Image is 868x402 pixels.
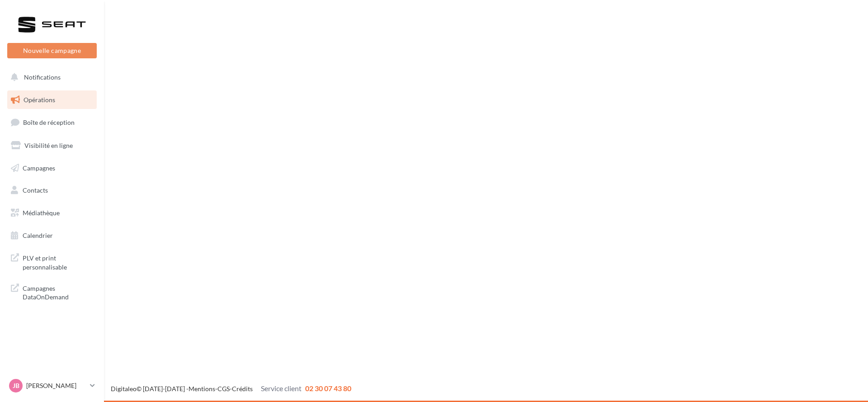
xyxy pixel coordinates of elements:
span: Service client [261,384,302,393]
button: Notifications [5,68,95,87]
a: Visibilité en ligne [5,136,99,155]
span: Campagnes [23,164,55,171]
a: PLV et print personnalisable [5,248,99,275]
a: Crédits [232,385,253,393]
a: JB [PERSON_NAME] [7,377,97,394]
span: Contacts [23,186,48,194]
a: Mentions [189,385,215,393]
span: Notifications [24,73,61,81]
a: CGS [217,385,230,393]
span: Boîte de réception [23,118,75,126]
span: Calendrier [23,232,53,239]
a: Digitaleo [111,385,137,393]
span: PLV et print personnalisable [23,252,93,271]
a: Calendrier [5,226,99,245]
button: Nouvelle campagne [7,43,97,58]
span: © [DATE]-[DATE] - - - [111,385,351,393]
span: Médiathèque [23,209,60,217]
a: Médiathèque [5,203,99,222]
a: Contacts [5,181,99,200]
span: Visibilité en ligne [24,142,73,149]
a: Opérations [5,90,99,109]
a: Boîte de réception [5,113,99,132]
span: Opérations [24,96,55,104]
span: 02 30 07 43 80 [305,384,351,393]
a: Campagnes [5,159,99,178]
p: [PERSON_NAME] [26,381,86,390]
span: JB [13,381,19,390]
span: Campagnes DataOnDemand [23,282,93,302]
a: Campagnes DataOnDemand [5,279,99,305]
